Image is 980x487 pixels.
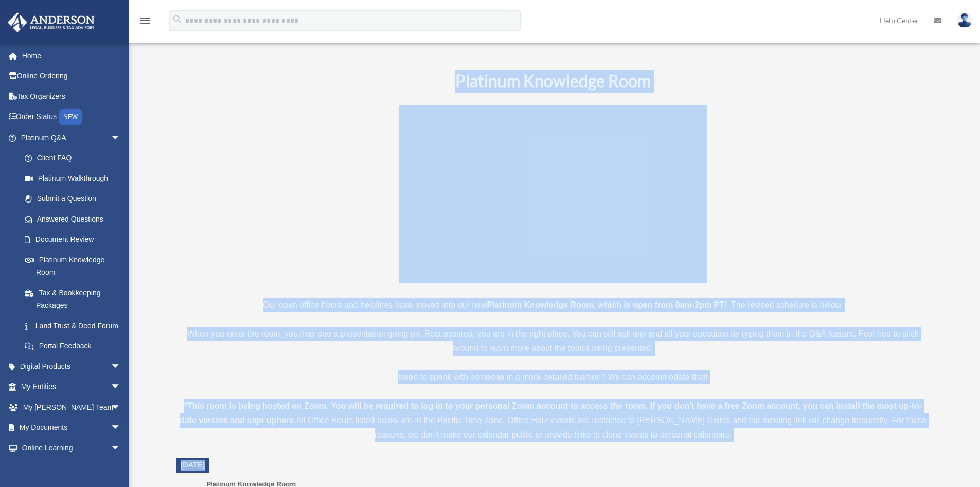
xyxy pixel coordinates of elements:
a: My [PERSON_NAME] Teamarrow_drop_down [7,397,136,417]
a: Online Learningarrow_drop_down [7,438,136,458]
p: Our open office hours and helplines have moved into our new ! The revised schedule is below. [176,298,930,312]
span: arrow_drop_down [111,417,131,439]
a: Portal Feedback [14,336,136,357]
a: My Entitiesarrow_drop_down [7,377,136,397]
div: NEW [59,109,82,125]
i: search [172,14,183,25]
i: menu [139,14,151,27]
b: Platinum Knowledge Room [455,71,651,91]
a: here [276,416,294,425]
span: arrow_drop_down [111,397,131,418]
div: All Office Hours listed below are in the Pacific Time Zone. Office Hour events are restricted to ... [176,399,930,442]
strong: . [294,416,296,425]
span: arrow_drop_down [111,377,131,398]
img: User Pic [957,13,972,28]
a: Digital Productsarrow_drop_down [7,356,136,377]
strong: Platinum Knowledge Room, which is open from 9am-2pm PT [487,300,724,309]
span: [DATE] [181,461,205,469]
a: Submit a Question [14,189,136,209]
a: Client FAQ [14,148,136,169]
span: arrow_drop_down [111,438,131,459]
a: Document Review [14,229,136,250]
span: arrow_drop_down [111,356,131,377]
a: Home [7,45,136,66]
a: Tax & Bookkeeping Packages [14,282,136,315]
p: When you enter the room, you may see a presentation going on. Rest assured, you are in the right ... [176,327,930,356]
p: Need to speak with someone in a more detailed fashion? We can accommodate that! [176,370,930,384]
a: Online Ordering [7,66,136,87]
strong: *This room is being hosted on Zoom. You will be required to log in to your personal Zoom account ... [180,401,922,425]
a: Tax Organizers [7,86,136,107]
a: My Documentsarrow_drop_down [7,417,136,438]
a: Land Trust & Deed Forum [14,315,136,336]
a: Platinum Walkthrough [14,168,136,189]
img: Anderson Advisors Platinum Portal [5,12,98,32]
a: Platinum Q&Aarrow_drop_down [7,127,136,148]
a: Platinum Knowledge Room [14,249,131,282]
a: menu [139,18,151,27]
iframe: 231110_Toby_KnowledgeRoom [399,105,707,279]
span: arrow_drop_down [111,127,131,148]
a: Answered Questions [14,209,136,229]
a: Order StatusNEW [7,107,136,128]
